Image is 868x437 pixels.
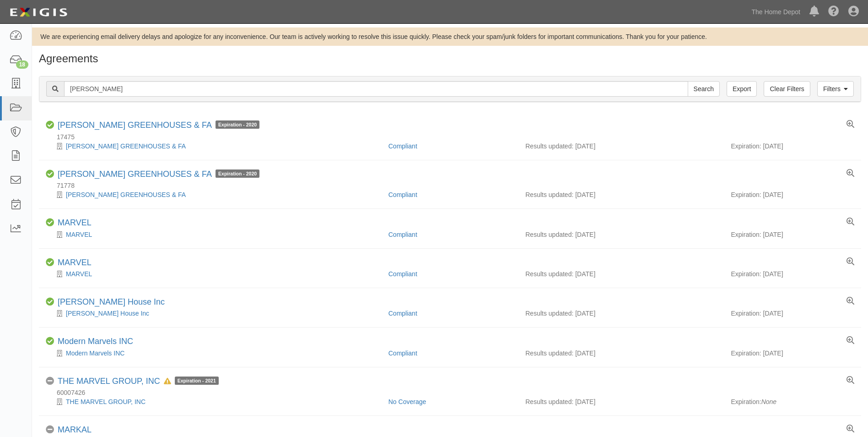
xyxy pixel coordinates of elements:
em: None [761,398,776,405]
a: MARKAL [58,425,92,434]
a: [PERSON_NAME] GREENHOUSES & FA [66,191,186,198]
div: Expiration: [DATE] [731,349,854,358]
a: Filters [817,81,854,97]
a: [PERSON_NAME] GREENHOUSES & FA [58,120,212,130]
a: [PERSON_NAME] House Inc [66,310,149,317]
a: View results summary [846,258,854,266]
div: 60007426 [46,388,861,397]
div: Marvin House Inc [46,309,382,318]
div: THE MARVEL GROUP, INC [58,377,219,387]
div: Results updated: [DATE] [525,142,717,151]
div: 17475 [46,132,861,142]
a: View results summary [846,297,854,306]
a: Compliant [388,231,417,238]
a: MARVEL [58,218,92,227]
div: Expiration: [DATE] [731,190,854,199]
i: No Coverage [46,426,54,434]
i: Compliant [46,121,54,129]
div: MARVASO GREENHOUSES & FA [58,169,259,180]
div: THE MARVEL GROUP, INC [46,397,382,406]
input: Search [64,81,688,97]
div: MARKAL [58,425,92,435]
a: View results summary [846,120,854,129]
a: THE MARVEL GROUP, INC [58,377,160,386]
img: logo-5460c22ac91f19d4615b14bd174203de0afe785f0fc80cf4dbbc73dc1793850b.png [7,4,70,21]
a: [PERSON_NAME] GREENHOUSES & FA [66,142,186,150]
div: Results updated: [DATE] [525,397,717,406]
a: [PERSON_NAME] House Inc [58,297,165,306]
a: View results summary [846,218,854,226]
div: MARVASO GREENHOUSES & FA [46,190,382,199]
i: Compliant [46,298,54,306]
div: Modern Marvels INC [58,337,133,347]
div: MARVEL [58,218,92,228]
div: Expiration: [731,397,854,406]
a: View results summary [846,169,854,178]
div: Results updated: [DATE] [525,349,717,358]
i: Compliant [46,170,54,178]
div: Expiration: [DATE] [731,309,854,318]
div: We are experiencing email delivery delays and apologize for any inconvenience. Our team is active... [32,32,868,41]
a: Compliant [388,310,417,317]
div: Marvin House Inc [58,297,165,307]
a: MARVEL [58,258,92,267]
a: Modern Marvels INC [58,337,133,346]
span: Expiration - 2021 [175,377,219,385]
div: Modern Marvels INC [46,349,382,358]
div: Results updated: [DATE] [525,309,717,318]
i: Compliant [46,218,54,227]
input: Search [688,81,720,97]
div: Results updated: [DATE] [525,269,717,279]
a: Compliant [388,142,417,150]
a: THE MARVEL GROUP, INC [66,398,146,405]
div: Expiration: [DATE] [731,142,854,151]
div: Results updated: [DATE] [525,190,717,199]
div: Expiration: [DATE] [731,230,854,239]
div: MARVEL [58,258,92,268]
a: Modern Marvels INC [66,350,124,357]
div: Results updated: [DATE] [525,230,717,239]
a: Compliant [388,350,417,357]
i: No Coverage [46,377,54,385]
a: Clear Filters [764,81,810,97]
a: No Coverage [388,398,426,405]
div: MARVEL [46,230,382,239]
i: In Default since 10/26/2023 [164,378,171,385]
span: Expiration - 2020 [216,169,259,178]
i: Help Center - Complianz [828,6,839,17]
a: MARVEL [66,231,92,238]
div: MARVEL [46,269,382,279]
div: MARVASO GREENHOUSES & FA [46,142,382,151]
a: Export [727,81,757,97]
div: Expiration: [DATE] [731,269,854,279]
i: Compliant [46,258,54,267]
i: Compliant [46,337,54,345]
div: 71778 [46,181,861,190]
a: Compliant [388,191,417,198]
a: MARVEL [66,270,92,278]
span: Expiration - 2020 [216,120,259,129]
a: View results summary [846,337,854,345]
h1: Agreements [39,53,861,65]
a: View results summary [846,425,854,433]
div: 18 [16,60,28,69]
a: Compliant [388,270,417,278]
a: [PERSON_NAME] GREENHOUSES & FA [58,169,212,179]
a: View results summary [846,377,854,385]
div: MARVASO GREENHOUSES & FA [58,120,259,131]
a: The Home Depot [747,3,805,21]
